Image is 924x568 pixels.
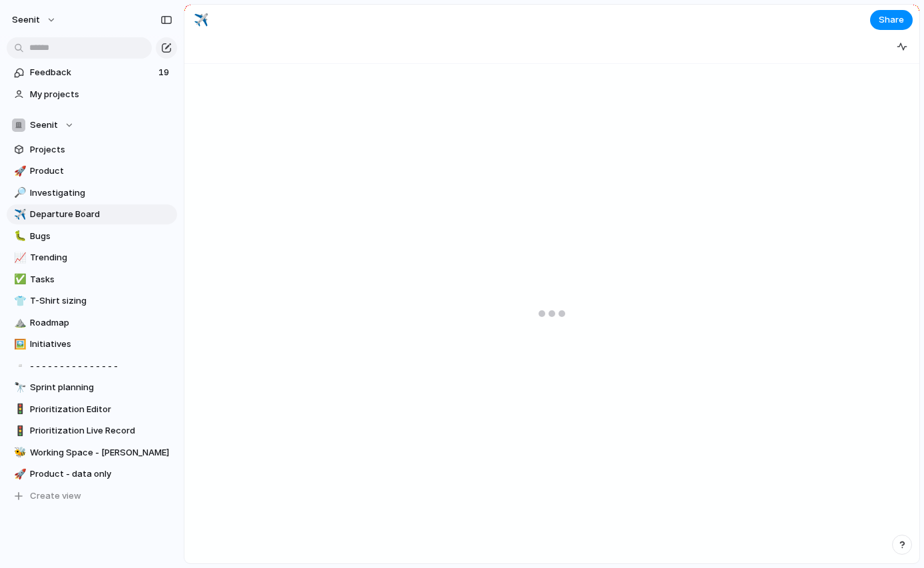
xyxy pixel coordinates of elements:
[7,248,177,268] a: 📈Trending
[30,164,172,178] span: Product
[12,273,25,286] button: ✅
[7,204,177,224] a: ✈️Departure Board
[12,446,25,459] button: 🐝
[194,11,208,29] div: ✈️
[30,208,172,221] span: Departure Board
[12,186,25,200] button: 🔎
[7,486,177,506] button: Create view
[7,85,177,105] a: My projects
[30,338,172,351] span: Initiatives
[7,421,177,441] a: 🚦Prioritization Live Record
[12,403,25,416] button: 🚦
[7,443,177,463] a: 🐝Working Space - [PERSON_NAME]
[7,400,177,420] a: 🚦Prioritization Editor
[14,294,23,309] div: 👕
[14,207,23,222] div: ✈️
[7,464,177,484] a: 🚀Product - data only
[12,13,40,27] span: Seenit
[30,143,172,156] span: Projects
[870,10,913,30] button: Share
[30,381,172,394] span: Sprint planning
[7,313,177,333] a: ⛰️Roadmap
[12,164,25,178] button: 🚀
[14,228,23,244] div: 🐛
[7,226,177,246] a: 🐛Bugs
[14,272,23,287] div: ✅
[7,291,177,311] a: 👕T-Shirt sizing
[12,424,25,437] button: 🚦
[12,467,25,481] button: 🚀
[14,358,23,374] div: ▫️
[30,230,172,243] span: Bugs
[14,424,23,439] div: 🚦
[14,380,23,396] div: 🔭
[30,467,172,481] span: Product - data only
[12,230,25,243] button: 🐛
[30,294,172,308] span: T-Shirt sizing
[30,66,154,79] span: Feedback
[158,66,172,79] span: 19
[14,467,23,482] div: 🚀
[12,338,25,351] button: 🖼️
[30,251,172,264] span: Trending
[7,270,177,290] a: ✅Tasks
[30,273,172,286] span: Tasks
[14,185,23,200] div: 🔎
[14,445,23,460] div: 🐝
[30,88,172,101] span: My projects
[12,381,25,394] button: 🔭
[7,356,177,376] a: ▫️- - - - - - - - - - - - - - -
[14,337,23,352] div: 🖼️
[7,334,177,354] a: 🖼️Initiatives
[7,183,177,203] a: 🔎Investigating
[7,115,177,135] button: Seenit
[7,378,177,398] a: 🔭Sprint planning
[30,360,172,373] span: - - - - - - - - - - - - - - -
[12,294,25,308] button: 👕
[7,161,177,181] a: 🚀Product
[14,164,23,179] div: 🚀
[12,316,25,330] button: ⛰️
[12,360,25,373] button: ▫️
[879,13,904,27] span: Share
[12,208,25,221] button: ✈️
[14,250,23,266] div: 📈
[30,119,58,132] span: Seenit
[7,140,177,160] a: Projects
[30,403,172,416] span: Prioritization Editor
[30,424,172,437] span: Prioritization Live Record
[7,63,177,83] a: Feedback19
[6,9,63,31] button: Seenit
[14,315,23,330] div: ⛰️
[190,9,212,31] button: ✈️
[30,489,81,503] span: Create view
[30,186,172,200] span: Investigating
[30,316,172,330] span: Roadmap
[30,446,172,459] span: Working Space - [PERSON_NAME]
[14,402,23,417] div: 🚦
[12,251,25,264] button: 📈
